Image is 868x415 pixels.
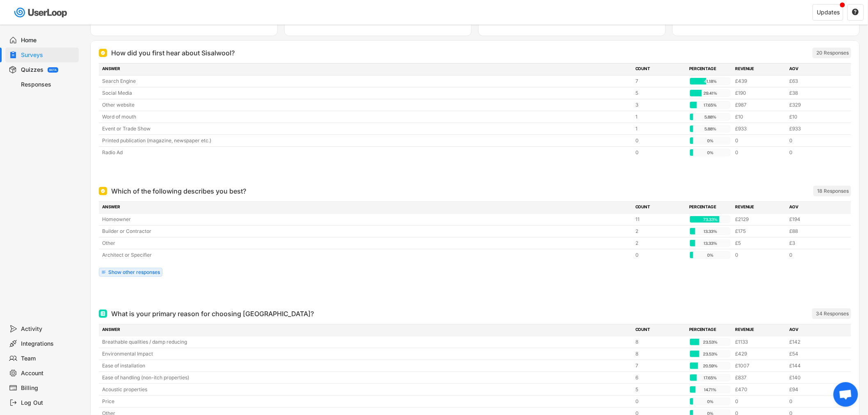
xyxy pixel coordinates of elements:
[736,66,785,73] div: REVENUE
[102,374,630,381] div: Ease of handling (non-itch properties)
[635,374,685,381] div: 6
[816,310,849,317] div: 34 Responses
[736,101,785,109] div: £987
[102,101,630,109] div: Other website
[101,189,105,194] img: Single Select
[790,251,839,259] div: 0
[790,338,839,346] div: £142
[818,188,849,194] div: 18 Responses
[692,114,729,121] div: 5.88%
[690,326,731,334] div: PERCENTAGE
[692,339,729,346] div: 23.53%
[635,251,685,259] div: 0
[692,78,729,85] div: 41.18%
[790,228,839,235] div: £88
[736,228,785,235] div: £175
[102,125,630,132] div: Event or Trade Show
[736,149,785,156] div: 0
[692,228,729,235] div: 13.33%
[692,149,729,157] div: 0%
[21,51,75,59] div: Surveys
[635,125,685,132] div: 1
[790,350,839,358] div: £54
[692,398,729,406] div: 0%
[790,101,839,109] div: £329
[736,89,785,97] div: £190
[852,9,859,16] button: 
[790,204,839,211] div: AOV
[635,386,685,393] div: 5
[635,113,685,121] div: 1
[12,4,70,21] img: userloop-logo-01.svg
[736,350,785,358] div: £429
[21,66,43,74] div: Quizzes
[635,101,685,109] div: 3
[102,350,630,358] div: Environmental Impact
[102,326,630,334] div: ANSWER
[21,81,75,89] div: Responses
[790,362,839,369] div: £144
[690,66,731,73] div: PERCENTAGE
[790,149,839,156] div: 0
[111,309,314,319] div: What is your primary reason for choosing [GEOGRAPHIC_DATA]?
[692,137,729,145] div: 0%
[21,355,75,363] div: Team
[102,386,630,393] div: Acoustic properties
[690,204,731,211] div: PERCENTAGE
[790,216,839,223] div: £194
[692,363,729,370] div: 20.59%
[736,398,785,405] div: 0
[102,251,630,259] div: Architect or Specifier
[635,362,685,369] div: 7
[635,78,685,85] div: 7
[635,350,685,358] div: 8
[635,149,685,156] div: 0
[736,78,785,85] div: £439
[790,374,839,381] div: £140
[692,102,729,109] div: 17.65%
[102,89,630,97] div: Social Media
[736,125,785,132] div: £933
[21,36,75,44] div: Home
[692,374,729,382] div: 17.65%
[692,125,729,133] div: 5.88%
[49,68,57,71] div: BETA
[790,113,839,121] div: £10
[817,50,849,56] div: 20 Responses
[635,137,685,144] div: 0
[102,149,630,156] div: Radio Ad
[102,66,630,73] div: ANSWER
[635,204,685,211] div: COUNT
[736,204,785,211] div: REVENUE
[692,216,729,223] div: 73.33%
[692,90,729,97] div: 29.41%
[736,386,785,393] div: £470
[736,216,785,223] div: £2129
[21,340,75,348] div: Integrations
[102,204,630,211] div: ANSWER
[102,113,630,121] div: Word of mouth
[692,252,729,259] div: 0%
[101,311,105,316] img: Multi Select
[21,384,75,392] div: Billing
[635,216,685,223] div: 11
[790,89,839,97] div: £38
[102,137,630,144] div: Printed publication (magazine, newspaper etc.)
[635,326,685,334] div: COUNT
[21,399,75,407] div: Log Out
[834,382,858,407] div: Open chat
[102,228,630,235] div: Builder or Contractor
[852,8,859,16] text: 
[692,351,729,358] div: 23.53%
[790,239,839,247] div: £3
[21,325,75,333] div: Activity
[635,228,685,235] div: 2
[692,386,729,394] div: 14.71%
